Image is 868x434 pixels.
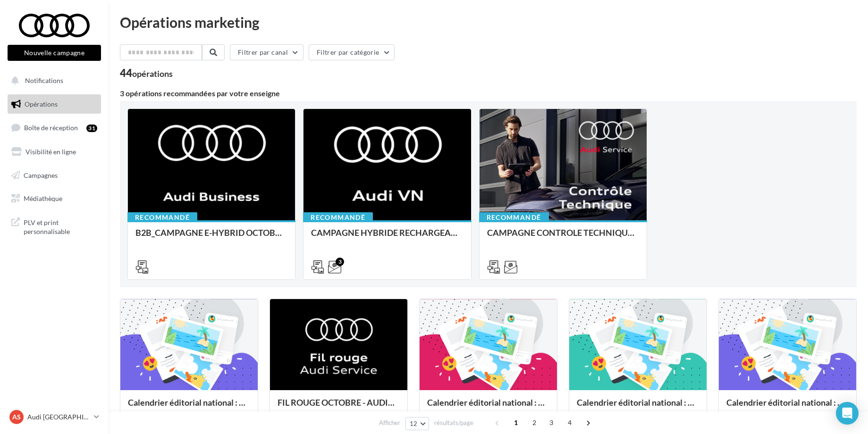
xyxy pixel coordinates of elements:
span: Médiathèque [24,194,62,202]
span: Campagnes [24,171,58,179]
a: AS Audi [GEOGRAPHIC_DATA] [8,408,101,426]
div: Opérations marketing [120,15,857,29]
span: Boîte de réception [24,124,78,132]
div: CAMPAGNE CONTROLE TECHNIQUE 25€ OCTOBRE [487,228,639,247]
span: 4 [562,415,577,430]
span: Notifications [25,76,63,84]
button: 12 [405,417,430,430]
a: Visibilité en ligne [6,142,103,162]
p: Audi [GEOGRAPHIC_DATA] [27,412,90,422]
span: AS [12,412,21,422]
button: Filtrer par canal [230,44,303,60]
div: Calendrier éditorial national : semaine du 29.09 au 05.10 [128,398,250,417]
span: résultats/page [434,418,473,427]
div: Open Intercom Messenger [836,402,859,425]
div: 31 [86,125,97,132]
div: Recommandé [127,212,197,223]
span: Opérations [25,100,58,108]
a: Médiathèque [6,189,103,209]
div: 3 [336,258,344,266]
span: PLV et print personnalisable [24,216,97,236]
div: CAMPAGNE HYBRIDE RECHARGEABLE [311,228,463,247]
button: Notifications [6,71,99,91]
div: FIL ROUGE OCTOBRE - AUDI SERVICE [278,398,400,417]
span: 1 [508,415,523,430]
div: B2B_CAMPAGNE E-HYBRID OCTOBRE [135,228,287,247]
div: 44 [120,68,173,78]
div: 3 opérations recommandées par votre enseigne [120,90,857,97]
a: Campagnes [6,166,103,185]
div: opérations [132,69,173,78]
button: Filtrer par catégorie [309,44,395,60]
span: 12 [410,420,418,427]
span: 3 [544,415,559,430]
span: Afficher [379,418,400,427]
a: Opérations [6,94,103,114]
div: Recommandé [479,212,549,223]
div: Calendrier éditorial national : semaine du 08.09 au 14.09 [726,398,849,417]
span: 2 [527,415,542,430]
a: Boîte de réception31 [6,117,103,138]
button: Nouvelle campagne [8,45,101,61]
div: Calendrier éditorial national : semaine du 22.09 au 28.09 [427,398,549,417]
span: Visibilité en ligne [25,148,76,156]
div: Calendrier éditorial national : semaine du 15.09 au 21.09 [577,398,699,417]
div: Recommandé [303,212,373,223]
a: PLV et print personnalisable [6,212,103,240]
